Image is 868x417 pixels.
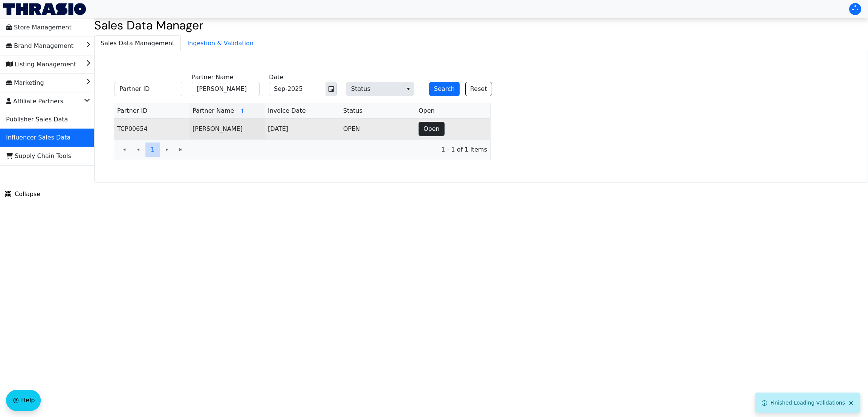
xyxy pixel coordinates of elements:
[5,190,40,199] span: Collapse
[346,82,414,96] span: Status
[189,119,265,139] td: [PERSON_NAME]
[6,58,76,71] span: Listing Management
[151,145,154,154] span: 1
[419,106,435,115] span: Open
[848,400,854,406] span: Close
[325,82,336,96] button: Toggle calendar
[114,139,490,160] div: Page 1 of 1
[6,77,44,89] span: Marketing
[403,82,414,96] button: select
[114,119,189,139] td: TCP00654
[6,390,41,411] button: Help floatingactionbutton
[95,36,180,51] span: Sales Data Management
[265,119,340,139] td: [DATE]
[269,82,316,96] input: Sep-2025
[465,82,492,96] button: Reset
[6,21,72,34] span: Store Management
[269,73,283,82] label: Date
[6,150,71,162] span: Supply Chain Tools
[3,3,86,15] img: Thrasio Logo
[770,400,845,406] span: Finished Loading Validations
[419,122,445,136] button: Open
[6,95,63,107] span: Affiliate Partners
[192,73,233,82] label: Partner Name
[21,396,35,405] span: Help
[6,132,70,144] span: Influencer Sales Data
[429,82,460,96] button: Search
[268,106,306,115] span: Invoice Date
[94,18,868,32] h2: Sales Data Manager
[6,113,68,126] span: Publisher Sales Data
[194,145,487,154] span: 1 - 1 of 1 items
[193,106,234,115] span: Partner Name
[117,106,147,115] span: Partner ID
[343,106,362,115] span: Status
[145,143,160,157] button: Page 1
[340,119,416,139] td: OPEN
[181,36,260,51] span: Ingestion & Validation
[423,124,440,133] span: Open
[6,40,73,52] span: Brand Management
